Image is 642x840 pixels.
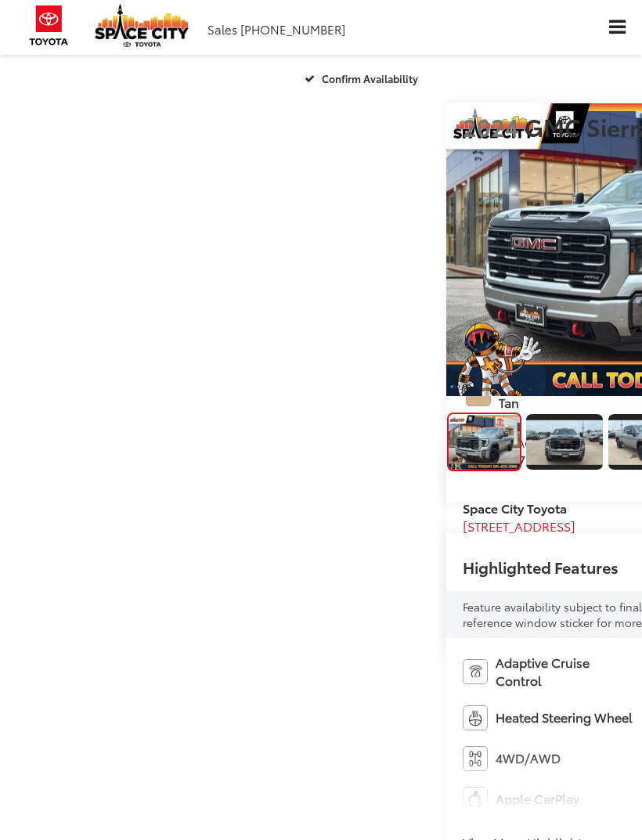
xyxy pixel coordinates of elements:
span: Confirm Availability [322,71,418,85]
span: Sales [207,20,237,38]
img: Space City Toyota [95,4,189,47]
a: Expand Photo 1 [526,413,603,471]
span: Heated Steering Wheel [496,708,633,726]
img: Adaptive Cruise Control [463,659,488,684]
button: Confirm Availability [296,64,431,92]
span: [PHONE_NUMBER] [240,20,345,38]
span: Adaptive Cruise Control [496,654,635,690]
img: 4WD/AWD [463,746,488,771]
h2: Highlighted Features [463,558,619,575]
img: 2024 GMC Sierra HD AT4 [525,420,604,464]
img: Heated Steering Wheel [463,705,488,730]
span: 2024 [463,110,519,143]
a: Expand Photo 0 [447,413,521,471]
img: 2024 GMC Sierra HD AT4 [449,415,521,469]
